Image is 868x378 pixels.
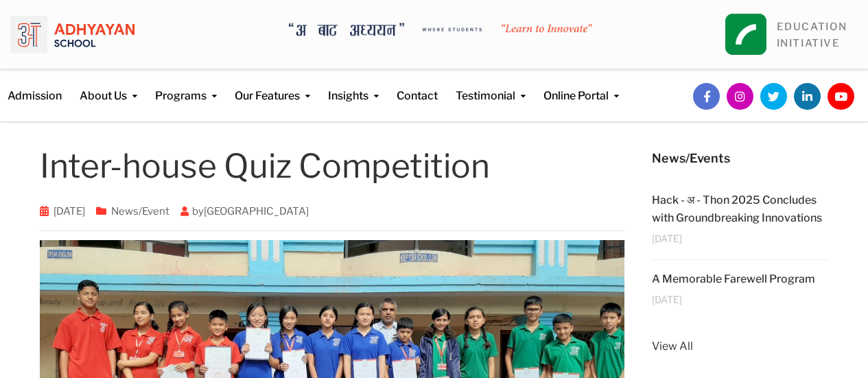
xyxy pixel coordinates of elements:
[456,69,526,104] a: Testimonial
[652,272,815,285] a: A Memorable Farewell Program
[8,69,62,104] a: Admission
[652,233,682,244] span: [DATE]
[155,69,217,104] a: Programs
[289,23,593,37] img: A Bata Adhyayan where students learn to Innovate
[204,205,309,217] a: [GEOGRAPHIC_DATA]
[235,69,310,104] a: Our Features
[40,150,625,182] h1: Inter-house Quiz Competition
[80,69,137,104] a: About Us
[652,294,682,305] span: [DATE]
[652,193,822,224] a: Hack - अ - Thon 2025 Concludes with Groundbreaking Innovations
[543,69,619,104] a: Online Portal
[54,205,85,217] a: [DATE]
[725,14,766,55] img: square_leapfrog
[10,10,134,58] img: logo
[652,338,829,355] a: View All
[111,205,169,217] a: News/Event
[652,150,829,167] h5: News/Events
[175,205,314,217] span: by
[328,69,379,104] a: Insights
[777,21,847,49] a: EDUCATIONINITIATIVE
[397,69,438,104] a: Contact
